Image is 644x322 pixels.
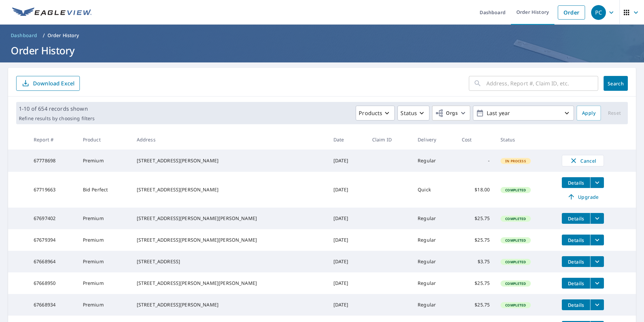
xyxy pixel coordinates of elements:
span: Search [609,80,622,87]
button: filesDropdownBtn-67697402 [590,213,604,224]
span: In Process [501,159,530,163]
button: detailsBtn-67668950 [562,278,590,289]
p: Download Excel [33,80,74,87]
span: Completed [501,260,530,264]
td: [DATE] [328,272,367,294]
td: 67697402 [28,208,77,229]
button: filesDropdownBtn-67719663 [590,177,604,188]
td: Premium [77,251,131,272]
td: Regular [412,229,456,251]
nav: breadcrumb [8,30,636,41]
div: [STREET_ADDRESS][PERSON_NAME][PERSON_NAME] [137,280,323,287]
div: PC [591,5,606,20]
td: 67668964 [28,251,77,272]
img: EV Logo [12,7,92,18]
p: Order History [47,32,79,39]
td: $25.75 [456,294,495,316]
span: Dashboard [11,32,37,39]
th: Address [131,130,328,150]
th: Status [495,130,556,150]
button: detailsBtn-67697402 [562,213,590,224]
th: Product [77,130,131,150]
td: Premium [77,272,131,294]
div: [STREET_ADDRESS][PERSON_NAME] [137,301,323,308]
div: [STREET_ADDRESS][PERSON_NAME][PERSON_NAME] [137,237,323,243]
span: Orgs [435,109,458,117]
td: Regular [412,272,456,294]
span: Details [566,280,586,287]
span: Details [566,215,586,222]
p: 1-10 of 654 records shown [19,105,95,113]
td: [DATE] [328,294,367,316]
span: Completed [501,188,530,192]
span: Completed [501,216,530,221]
td: Regular [412,150,456,172]
td: Premium [77,294,131,316]
h1: Order History [8,44,636,57]
td: Bid Perfect [77,172,131,208]
button: filesDropdownBtn-67668950 [590,278,604,289]
li: / [43,31,45,39]
p: Refine results by choosing filters [19,115,95,122]
p: Status [400,109,417,117]
button: detailsBtn-67668964 [562,256,590,267]
p: Products [359,109,382,117]
div: [STREET_ADDRESS][PERSON_NAME] [137,186,323,193]
th: Claim ID [367,130,412,150]
span: Completed [501,238,530,243]
th: Delivery [412,130,456,150]
td: [DATE] [328,172,367,208]
span: Completed [501,303,530,307]
td: Premium [77,229,131,251]
span: Cancel [569,157,597,165]
td: 67679394 [28,229,77,251]
td: Regular [412,208,456,229]
td: $25.75 [456,229,495,251]
button: Cancel [562,155,604,166]
button: Products [356,106,395,120]
button: Apply [577,106,601,120]
a: Order [558,5,585,20]
td: [DATE] [328,229,367,251]
button: filesDropdownBtn-67668934 [590,299,604,310]
th: Report # [28,130,77,150]
button: Orgs [432,106,470,120]
span: Details [566,259,586,265]
input: Address, Report #, Claim ID, etc. [486,74,598,93]
button: Download Excel [16,76,80,91]
td: [DATE] [328,150,367,172]
button: detailsBtn-67719663 [562,177,590,188]
div: [STREET_ADDRESS] [137,258,323,265]
div: [STREET_ADDRESS][PERSON_NAME][PERSON_NAME] [137,215,323,222]
p: Last year [484,107,563,119]
td: Quick [412,172,456,208]
td: Regular [412,294,456,316]
td: Regular [412,251,456,272]
span: Details [566,180,586,186]
td: [DATE] [328,251,367,272]
span: Upgrade [566,193,600,201]
td: - [456,150,495,172]
a: Dashboard [8,30,40,41]
span: Completed [501,281,530,286]
td: 67719663 [28,172,77,208]
td: $18.00 [456,172,495,208]
td: 67668950 [28,272,77,294]
span: Details [566,302,586,308]
span: Details [566,237,586,243]
button: filesDropdownBtn-67679394 [590,235,604,245]
span: Apply [582,109,595,117]
td: 67668934 [28,294,77,316]
div: [STREET_ADDRESS][PERSON_NAME] [137,157,323,164]
td: Premium [77,208,131,229]
a: Upgrade [562,191,604,202]
button: detailsBtn-67668934 [562,299,590,310]
button: Search [604,76,628,91]
td: 67778698 [28,150,77,172]
td: $25.75 [456,272,495,294]
td: $25.75 [456,208,495,229]
button: Last year [473,106,574,120]
th: Cost [456,130,495,150]
th: Date [328,130,367,150]
button: detailsBtn-67679394 [562,235,590,245]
